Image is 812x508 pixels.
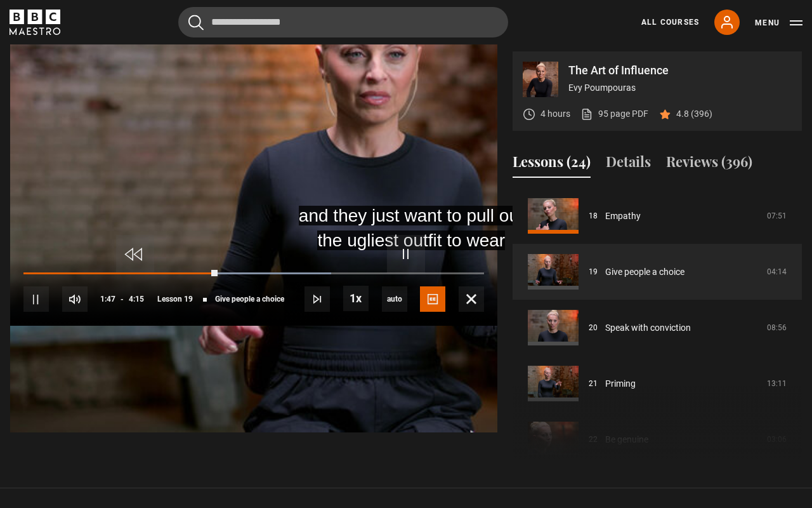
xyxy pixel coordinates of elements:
input: Search [178,7,508,37]
button: Pause [23,286,49,312]
span: 1:47 [100,288,115,311]
span: auto [382,286,407,312]
a: Speak with conviction [605,321,691,335]
p: Evy Poumpouras [568,81,792,95]
p: The Art of Influence [568,65,792,76]
a: Empathy [605,210,641,223]
button: Lessons (24) [513,151,591,178]
button: Mute [62,286,88,312]
svg: BBC Maestro [10,10,60,35]
button: Next Lesson [304,286,330,312]
span: 4:15 [129,288,144,311]
button: Fullscreen [459,286,484,312]
div: Progress Bar [23,272,484,275]
button: Toggle navigation [755,17,802,29]
button: Submit the search query [188,15,204,30]
button: Reviews (396) [666,151,752,178]
p: 4 hours [540,107,570,121]
a: 95 page PDF [580,107,648,121]
a: Priming [605,377,636,391]
p: 4.8 (396) [676,107,712,121]
span: - [121,295,124,304]
button: Captions [420,286,445,312]
a: Give people a choice [605,265,684,279]
button: Playback Rate [343,286,369,311]
video-js: Video Player [10,51,497,326]
a: All Courses [641,17,699,28]
span: Lesson 19 [157,295,193,303]
button: Details [606,151,651,178]
span: Give people a choice [215,295,284,303]
div: Current quality: 720p [382,286,407,312]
